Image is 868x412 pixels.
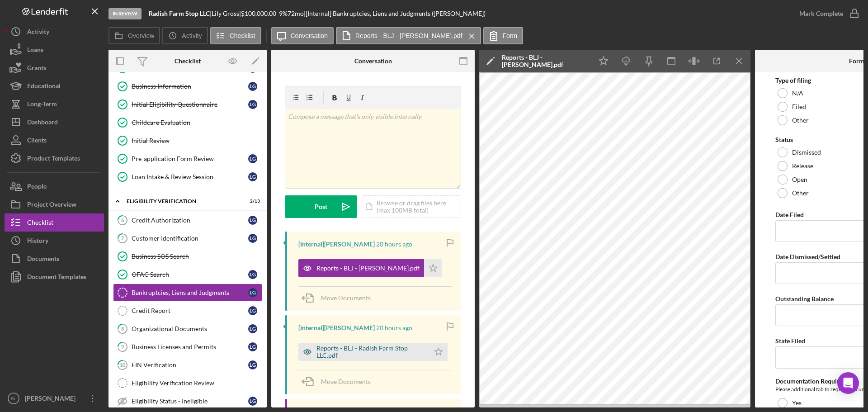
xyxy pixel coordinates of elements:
label: Filed [792,103,806,110]
div: Initial Review [132,137,262,144]
div: Eligibility Status - Ineligible [132,398,248,405]
div: Long-Term [27,95,57,115]
div: L G [248,360,257,369]
div: L G [248,100,257,109]
div: L G [248,82,257,91]
div: Customer Identification [132,235,248,242]
span: Move Documents [321,294,371,302]
a: Document Templates [5,268,104,286]
label: Conversation [291,32,328,39]
div: EIN Verification [132,361,248,369]
button: RL[PERSON_NAME] [5,389,104,407]
div: People [27,177,47,198]
div: L G [248,234,257,243]
a: People [5,177,104,195]
div: Reports - BLJ - [PERSON_NAME].pdf [502,54,588,68]
div: Grants [27,59,46,79]
a: Childcare Evaluation [113,114,262,132]
div: Checklist [27,213,53,234]
div: L G [248,270,257,279]
div: [Internal] [PERSON_NAME] [298,324,375,331]
label: Dismissed [792,149,821,156]
button: Mark Complete [790,5,863,23]
div: Product Templates [27,149,80,170]
button: Reports - BLJ - [PERSON_NAME].pdf [298,259,442,277]
button: Long-Term [5,95,104,113]
button: Activity [162,27,208,44]
time: 2025-08-25 20:32 [376,241,412,248]
label: Checklist [230,32,255,39]
div: Bankruptcies, Liens and Judgments [132,289,248,296]
div: Lily Gross | [212,10,241,17]
div: L G [248,288,257,297]
label: Overview [128,32,154,39]
label: Yes [792,399,802,407]
div: Educational [27,77,61,97]
div: L G [248,342,257,351]
button: Post [285,195,357,218]
div: Credit Authorization [132,217,248,224]
div: Post [315,195,327,218]
button: Overview [108,27,160,44]
div: [Internal] [PERSON_NAME] [298,241,375,248]
tspan: 8 [121,326,124,331]
div: L G [248,172,257,181]
div: Business Information [132,83,248,90]
a: Business SOS Search [113,247,262,265]
a: 7Customer IdentificationLG [113,229,262,247]
label: Outstanding Balance [775,295,834,303]
div: Business Licenses and Permits [132,343,248,350]
button: Form [483,27,524,44]
a: 6Credit AuthorizationLG [113,211,262,229]
div: | [Internal] Bankruptcies, Liens and Judgments ([PERSON_NAME]) [304,10,486,17]
a: 8Organizational DocumentsLG [113,320,262,338]
b: Radish Farm Stop LLC [149,9,210,17]
div: In Review [108,8,142,19]
button: Project Overview [5,195,104,213]
label: Date Dismissed/Settled [775,253,840,260]
label: Open [792,176,807,183]
button: Move Documents [298,287,380,309]
div: Credit Report [132,307,248,314]
div: L G [248,216,257,225]
div: L G [248,306,257,315]
tspan: 9 [121,344,124,350]
a: Grants [5,59,104,77]
div: Conversation [354,57,392,65]
div: Loan Intake & Review Session [132,173,248,180]
button: Reports - BLJ - Radish Farm Stop LLC.pdf [298,343,448,361]
span: Move Documents [321,378,371,385]
label: Other [792,189,809,197]
button: Loans [5,41,104,59]
a: Initial Review [113,132,262,150]
label: Date Filed [775,211,804,218]
label: N/A [792,90,803,97]
div: Eligibility Verification Review [132,379,262,387]
button: History [5,232,104,250]
a: Educational [5,77,104,95]
a: Initial Eligibility QuestionnaireLG [113,95,262,114]
a: Loan Intake & Review SessionLG [113,168,262,186]
div: 9 % [279,10,288,17]
div: Loans [27,41,43,61]
div: Checklist [175,57,201,65]
label: Reports - BLJ - [PERSON_NAME].pdf [355,32,462,39]
button: Documents [5,250,104,268]
label: Release [792,162,813,170]
a: Eligibility Status - IneligibleLG [113,392,262,410]
div: Dashboard [27,113,58,133]
div: Activity [27,23,49,43]
button: Product Templates [5,149,104,167]
button: Clients [5,131,104,149]
button: Reports - BLJ - [PERSON_NAME].pdf [336,27,481,44]
button: Dashboard [5,113,104,131]
div: $100,000.00 [241,10,279,17]
div: Business SOS Search [132,253,262,260]
label: Form [503,32,518,39]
